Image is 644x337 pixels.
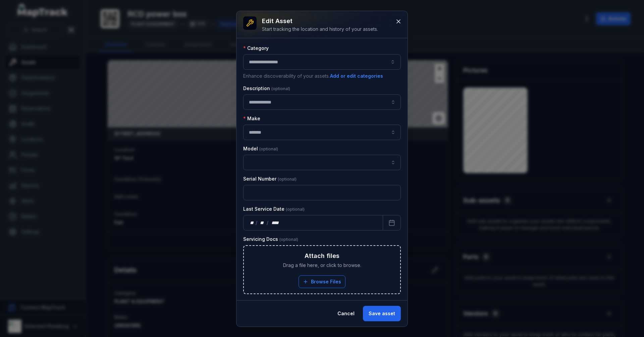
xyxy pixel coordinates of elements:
div: year, [269,219,281,226]
label: Make [243,115,260,122]
label: Serial Number [243,176,297,182]
div: day, [249,219,256,226]
h3: Attach files [305,251,339,261]
label: Model [243,145,278,152]
label: Category [243,45,269,52]
label: Servicing Docs [243,236,298,243]
div: / [256,219,258,226]
label: Description [243,85,290,92]
button: Save asset [363,306,401,321]
label: Last Service Date [243,206,305,212]
div: Start tracking the location and history of your assets. [262,26,378,32]
input: asset-edit:cf[09246113-4bcc-4687-b44f-db17154807e5]-label [243,125,401,140]
h3: Edit asset [262,16,378,26]
span: Drag a file here, or click to browse. [283,262,361,269]
div: month, [258,219,267,226]
button: Cancel [332,306,360,321]
input: asset-edit:description-label [243,94,401,110]
p: Enhance discoverability of your assets. [243,72,401,80]
div: / [267,219,269,226]
label: Purchase Date [243,299,298,306]
button: Calendar [383,215,401,230]
input: asset-edit:cf[68832b05-6ea9-43b4-abb7-d68a6a59beaf]-label [243,155,401,170]
button: Browse Files [299,275,345,288]
button: Add or edit categories [330,72,383,80]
